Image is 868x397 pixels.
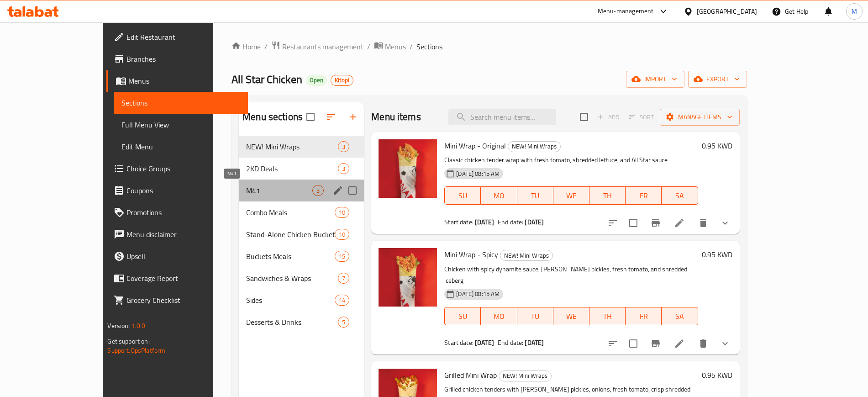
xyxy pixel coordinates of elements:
span: 3 [338,164,349,173]
div: 2KD Deals3 [239,158,364,180]
span: Start date: [444,337,473,349]
span: All Star Chicken [231,69,302,90]
svg: Show Choices [720,338,731,349]
a: Promotions [106,201,247,223]
span: SU [448,189,477,202]
span: Sort sections [320,106,342,128]
span: MO [484,310,513,323]
span: End date: [498,337,523,349]
a: Branches [106,48,247,70]
a: Grocery Checklist [106,289,247,311]
h2: Menu sections [242,110,303,124]
span: 3 [338,143,349,151]
h6: 0.95 KWD [702,369,732,381]
span: Sections [416,41,442,52]
span: Select to update [624,334,643,353]
button: edit [331,184,345,197]
svg: Show Choices [720,217,731,228]
span: Restaurants management [282,41,363,52]
span: M [852,6,857,16]
div: Desserts & Drinks5 [239,311,364,333]
a: Edit Menu [114,136,247,158]
div: M413edit [239,180,364,201]
span: TU [521,189,550,202]
span: NEW! Mini Wraps [500,250,552,261]
button: FR [626,307,662,325]
div: items [335,295,349,306]
span: FR [629,310,658,323]
button: WE [553,186,589,205]
span: WE [557,310,586,323]
div: NEW! Mini Wraps [499,371,552,381]
span: NEW! Mini Wraps [508,141,560,152]
b: [DATE] [525,337,544,349]
div: Combo Meals10 [239,201,364,223]
span: 1.0.0 [132,320,146,332]
span: Edit Restaurant [126,32,240,42]
span: SA [665,310,694,323]
span: Full Menu View [121,119,240,130]
span: Branches [126,53,240,64]
span: Grocery Checklist [126,295,240,306]
button: TH [589,186,626,205]
div: items [335,229,349,240]
div: Sides14 [239,289,364,311]
span: FR [629,189,658,202]
span: Select section first [623,110,660,124]
div: Combo Meals [246,207,335,218]
div: Stand-Alone Chicken Buckets10 [239,223,364,245]
button: WE [553,307,589,325]
li: / [264,41,268,52]
a: Sections [114,92,247,114]
span: Menus [385,41,406,52]
span: Get support on: [107,335,149,347]
li: / [367,41,370,52]
h6: 0.95 KWD [702,139,732,152]
button: FR [626,186,662,205]
span: import [633,74,677,85]
button: SA [662,186,698,205]
span: Sandwiches & Wraps [246,273,338,284]
div: NEW! Mini Wraps [500,250,553,261]
span: Stand-Alone Chicken Buckets [246,229,335,240]
div: items [335,251,349,262]
span: 10 [335,208,349,217]
span: Coupons [126,185,240,196]
span: 5 [338,318,349,327]
span: Sides [246,295,335,306]
span: WE [557,189,586,202]
div: items [338,317,349,328]
span: Coverage Report [126,273,240,284]
span: 3 [313,186,323,195]
span: Upsell [126,251,240,262]
a: Edit menu item [674,338,685,349]
button: SU [444,186,481,205]
button: Branch-specific-item [645,333,667,355]
div: NEW! Mini Wraps [246,141,338,152]
button: delete [692,333,714,355]
span: [DATE] 08:15 AM [452,290,503,298]
button: MO [481,186,517,205]
div: items [338,141,349,152]
h2: Menu items [371,110,421,124]
span: Buckets Meals [246,251,335,262]
div: Menu-management [598,6,654,17]
span: TH [593,310,622,323]
span: End date: [498,216,523,228]
button: SA [662,307,698,325]
span: Sections [121,97,240,108]
a: Support.OpsPlatform [107,344,165,356]
span: Grilled Mini Wrap [444,368,497,382]
span: 10 [335,230,349,239]
button: sort-choices [602,212,624,234]
li: / [410,41,413,52]
span: Open [306,76,327,84]
span: 15 [335,252,349,261]
button: TU [517,186,553,205]
span: Select all sections [301,107,320,127]
span: export [695,74,740,85]
button: export [688,71,747,88]
button: Branch-specific-item [645,212,667,234]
